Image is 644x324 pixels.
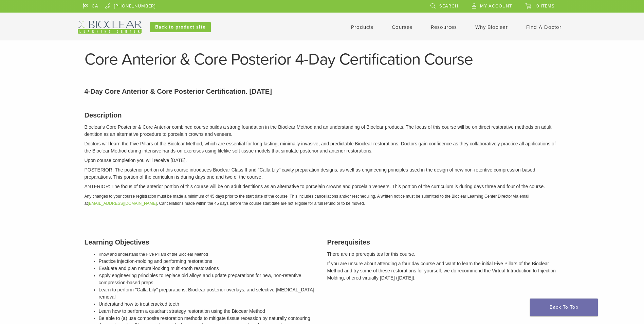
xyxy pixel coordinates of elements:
[85,51,560,68] h1: Core Anterior & Core Posterior 4-Day Certification Course
[99,286,317,301] li: Learn to perform "Calla Lily" preparations, Bioclear posterior overlays, and selective [MEDICAL_D...
[85,237,317,247] h3: Learning Objectives
[327,237,560,247] h3: Prerequisites
[150,22,211,32] a: Back to product site
[99,301,317,308] li: Understand how to treat cracked teeth
[78,21,142,34] img: Bioclear
[327,251,560,258] p: There are no prerequisites for this course.
[99,252,208,257] span: Know and understand the Five Pillars of the Bioclear Method
[85,157,560,164] p: Upon course completion you will receive [DATE].
[439,3,458,9] span: Search
[85,110,560,120] h3: Description
[99,265,317,272] li: Evaluate and plan natural-looking multi-tooth restorations
[475,24,508,30] a: Why Bioclear
[99,308,317,315] li: Learn how to perform a quadrant strategy restoration using the Biocear Method
[85,183,560,190] p: ANTERIOR: The focus of the anterior portion of this course will be on adult dentitions as an alte...
[99,258,317,265] li: Practice injection-molding and performing restorations
[526,24,562,30] a: Find A Doctor
[99,272,317,286] li: Apply engineering principles to replace old alloys and update preparations for new, non-retentive...
[480,3,512,9] span: My Account
[327,260,560,282] p: If you are unsure about attending a four day course and want to learn the initial Five Pillars of...
[530,299,598,316] a: Back To Top
[85,194,529,206] em: Any changes to your course registration must be made a minimum of 45 days prior to the start date...
[392,24,412,30] a: Courses
[351,24,373,30] a: Products
[88,201,157,206] a: [EMAIL_ADDRESS][DOMAIN_NAME]
[85,124,560,138] p: Bioclear's Core Posterior & Core Anterior combined course builds a strong foundation in the Biocl...
[85,86,560,96] p: 4-Day Core Anterior & Core Posterior Certification. [DATE]
[85,140,560,155] p: Doctors will learn the Five Pillars of the Bioclear Method, which are essential for long-lasting,...
[536,3,555,9] span: 0 items
[431,24,457,30] a: Resources
[85,166,560,181] p: POSTERIOR: The posterior portion of this course introduces Bioclear Class II and "Calla Lily" cav...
